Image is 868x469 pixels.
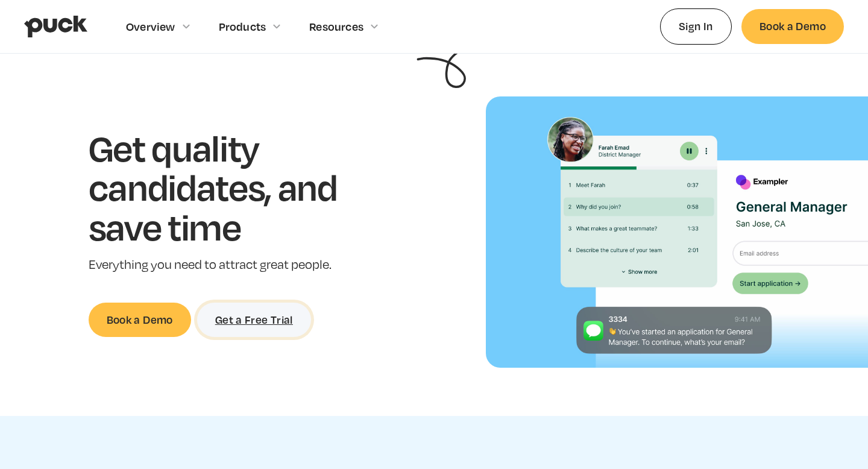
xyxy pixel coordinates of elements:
div: Overview [126,20,175,33]
h1: Get quality candidates, and save time [89,128,375,247]
div: Resources [309,20,363,33]
a: Get a Free Trial [197,303,311,337]
p: Everything you need to attract great people. [89,256,375,274]
a: Sign In [660,8,732,44]
a: Book a Demo [89,303,191,337]
div: Products [219,20,266,33]
a: Book a Demo [741,9,844,43]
